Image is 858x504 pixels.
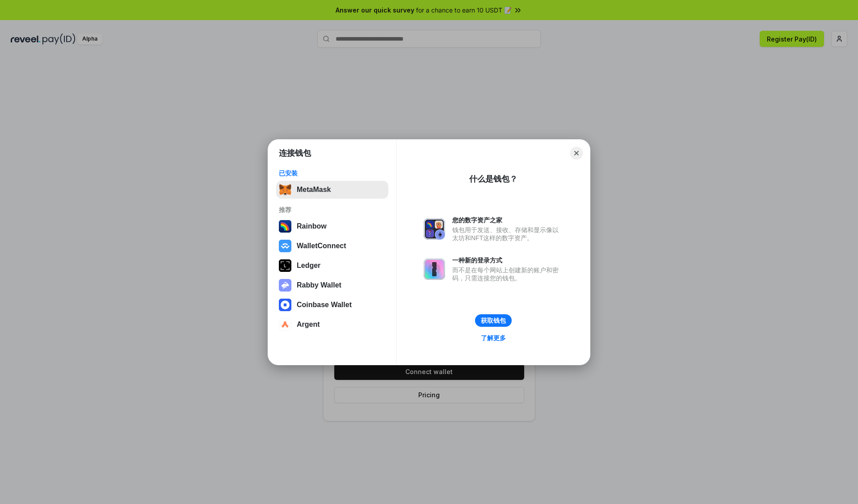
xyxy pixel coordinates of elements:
[276,296,388,314] button: Coinbase Wallet
[424,218,445,240] img: svg+xml,%3Csvg%20xmlns%3D%22http%3A%2F%2Fwww.w3.org%2F2000%2Fsvg%22%20fill%3D%22none%22%20viewBox...
[276,276,388,294] button: Rabby Wallet
[279,148,311,158] h1: 连接钱包
[279,220,291,233] img: svg+xml,%3Csvg%20width%3D%22120%22%20height%3D%22120%22%20viewBox%3D%220%200%20120%20120%22%20fil...
[297,321,320,329] div: Argent
[481,334,506,342] div: 了解更多
[297,301,352,309] div: Coinbase Wallet
[297,186,331,194] div: MetaMask
[481,317,506,325] div: 获取钱包
[279,240,291,252] img: svg+xml,%3Csvg%20width%3D%2228%22%20height%3D%2228%22%20viewBox%3D%220%200%2028%2028%22%20fill%3D...
[452,226,563,242] div: 钱包用于发送、接收、存储和显示像以太坊和NFT这样的数字资产。
[279,169,386,177] div: 已安装
[279,318,291,331] img: svg+xml,%3Csvg%20width%3D%2228%22%20height%3D%2228%22%20viewBox%3D%220%200%2028%2028%22%20fill%3D...
[276,217,388,235] button: Rainbow
[276,181,388,199] button: MetaMask
[279,259,291,272] img: svg+xml,%3Csvg%20xmlns%3D%22http%3A%2F%2Fwww.w3.org%2F2000%2Fsvg%22%20width%3D%2228%22%20height%3...
[276,316,388,333] button: Argent
[297,262,320,270] div: Ledger
[475,332,511,344] a: 了解更多
[297,242,346,250] div: WalletConnect
[279,183,291,196] img: svg+xml,%3Csvg%20fill%3D%22none%22%20height%3D%2233%22%20viewBox%3D%220%200%2035%2033%22%20width%...
[297,222,327,230] div: Rainbow
[570,147,583,159] button: Close
[452,256,563,264] div: 一种新的登录方式
[452,216,563,224] div: 您的数字资产之家
[276,257,388,275] button: Ledger
[475,314,512,327] button: 获取钱包
[452,266,563,282] div: 而不是在每个网站上创建新的账户和密码，只需连接您的钱包。
[297,281,341,289] div: Rabby Wallet
[424,258,445,280] img: svg+xml,%3Csvg%20xmlns%3D%22http%3A%2F%2Fwww.w3.org%2F2000%2Fsvg%22%20fill%3D%22none%22%20viewBox...
[279,206,386,214] div: 推荐
[279,279,291,292] img: svg+xml,%3Csvg%20xmlns%3D%22http%3A%2F%2Fwww.w3.org%2F2000%2Fsvg%22%20fill%3D%22none%22%20viewBox...
[276,237,388,255] button: WalletConnect
[469,174,517,184] div: 什么是钱包？
[279,299,291,311] img: svg+xml,%3Csvg%20width%3D%2228%22%20height%3D%2228%22%20viewBox%3D%220%200%2028%2028%22%20fill%3D...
